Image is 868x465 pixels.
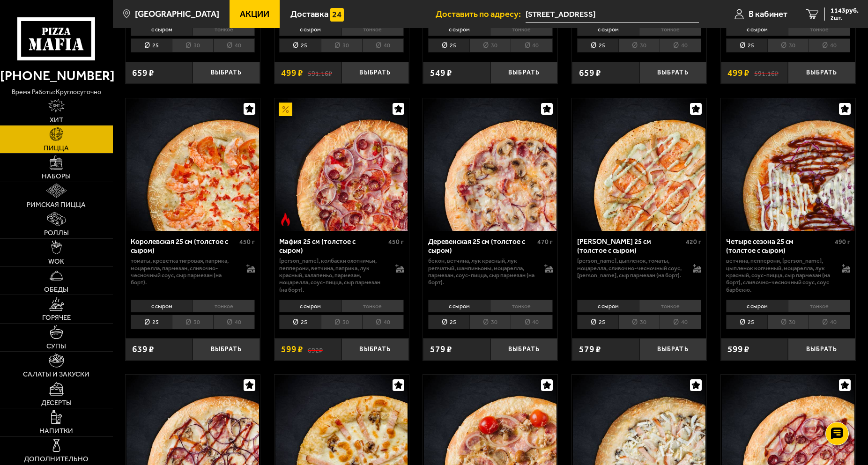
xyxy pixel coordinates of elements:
[660,38,701,52] li: 40
[490,338,557,360] button: Выбрать
[213,38,255,52] li: 40
[537,238,553,246] span: 470 г
[39,428,73,435] span: Напитки
[430,68,452,77] span: 549 ₽
[577,257,684,279] p: [PERSON_NAME], цыпленок, томаты, моцарелла, сливочно-чесночный соус, [PERSON_NAME], сыр пармезан ...
[727,345,749,354] span: 599 ₽
[46,343,66,350] span: Супы
[660,315,701,329] li: 40
[41,399,72,406] span: Десерты
[281,345,303,354] span: 599 ₽
[424,98,556,231] img: Деревенская 25 см (толстое с сыром)
[193,62,260,84] button: Выбрать
[131,257,237,286] p: томаты, креветка тигровая, паприка, моцарелла, пармезан, сливочно-чесночный соус, сыр пармезан (н...
[639,23,701,36] li: тонкое
[341,300,404,312] li: тонкое
[430,345,452,354] span: 579 ₽
[321,38,362,52] li: 30
[767,315,809,329] li: 30
[24,456,89,463] span: Дополнительно
[436,10,526,19] span: Доставить по адресу:
[639,62,706,84] button: Выбрать
[172,315,213,329] li: 30
[469,315,511,329] li: 30
[281,68,303,77] span: 499 ₽
[577,237,684,255] div: [PERSON_NAME] 25 см (толстое с сыром)
[490,62,557,84] button: Выбрать
[131,38,172,52] li: 25
[726,315,767,329] li: 25
[23,371,89,378] span: Салаты и закуски
[639,300,701,312] li: тонкое
[749,10,787,19] span: В кабинет
[279,38,320,52] li: 25
[767,38,809,52] li: 30
[341,23,404,36] li: тонкое
[27,201,86,208] span: Римская пицца
[727,68,749,77] span: 499 ₽
[388,238,404,246] span: 450 г
[831,15,859,21] span: 2 шт.
[44,286,68,293] span: Обеды
[428,23,490,36] li: с сыром
[577,23,639,36] li: с сыром
[279,315,320,329] li: 25
[577,315,618,329] li: 25
[240,10,269,19] span: Акции
[809,315,850,329] li: 40
[321,315,362,329] li: 30
[788,338,855,360] button: Выбрать
[469,38,511,52] li: 30
[193,300,255,312] li: тонкое
[428,315,469,329] li: 25
[341,62,408,84] button: Выбрать
[279,103,292,116] img: Акционный
[290,10,328,19] span: Доставка
[809,38,850,52] li: 40
[132,68,154,77] span: 659 ₽
[428,237,535,255] div: Деревенская 25 см (толстое с сыром)
[193,338,260,360] button: Выбрать
[193,23,255,36] li: тонкое
[308,345,323,354] s: 692 ₽
[726,237,833,255] div: Четыре сезона 25 см (толстое с сыром)
[428,300,490,312] li: с сыром
[135,10,219,19] span: [GEOGRAPHIC_DATA]
[490,300,552,312] li: тонкое
[131,23,193,36] li: с сыром
[279,257,386,293] p: [PERSON_NAME], колбаски охотничьи, пепперони, ветчина, паприка, лук красный, халапеньо, пармезан,...
[726,300,788,312] li: с сыром
[686,238,701,246] span: 420 г
[726,257,833,293] p: ветчина, пепперони, [PERSON_NAME], цыпленок копченый, моцарелла, лук красный, соус-пицца, сыр пар...
[618,38,660,52] li: 30
[428,38,469,52] li: 25
[279,300,341,312] li: с сыром
[721,98,855,231] a: Четыре сезона 25 см (толстое с сыром)
[44,145,69,152] span: Пицца
[511,315,552,329] li: 40
[275,98,408,231] img: Мафия 25 см (толстое с сыром)
[423,98,557,231] a: Деревенская 25 см (толстое с сыром)
[131,300,193,312] li: с сыром
[428,257,535,286] p: бекон, ветчина, лук красный, лук репчатый, шампиньоны, моцарелла, пармезан, соус-пицца, сыр парме...
[279,23,341,36] li: с сыром
[42,173,71,180] span: Наборы
[274,98,409,231] a: АкционныйОстрое блюдоМафия 25 см (толстое с сыром)
[42,314,71,321] span: Горячее
[639,338,706,360] button: Выбрать
[579,345,601,354] span: 579 ₽
[239,238,255,246] span: 450 г
[788,300,850,312] li: тонкое
[126,98,259,231] img: Королевская 25 см (толстое с сыром)
[754,68,779,77] s: 591.16 ₽
[279,237,386,255] div: Мафия 25 см (толстое с сыром)
[579,68,601,77] span: 659 ₽
[279,213,292,226] img: Острое блюдо
[511,38,552,52] li: 40
[526,6,699,23] input: Ваш адрес доставки
[618,315,660,329] li: 30
[172,38,213,52] li: 30
[835,238,850,246] span: 490 г
[330,8,344,22] img: 15daf4d41897b9f0e9f617042186c801.svg
[362,38,404,52] li: 40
